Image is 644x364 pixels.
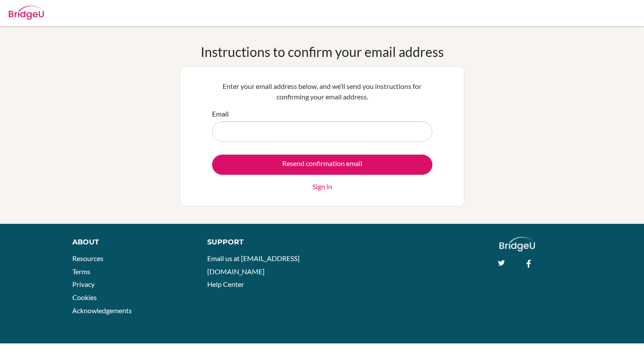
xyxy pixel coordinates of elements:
p: Enter your email address below, and we’ll send you instructions for confirming your email address. [212,81,432,102]
div: About [72,237,188,247]
label: Email [212,109,229,119]
a: Resources [72,254,103,262]
div: Support [207,237,313,247]
a: Help Center [207,280,244,288]
a: Terms [72,267,90,276]
h1: Instructions to confirm your email address [201,44,444,60]
a: Acknowledgements [72,306,132,315]
input: Resend confirmation email [212,155,432,175]
a: Email us at [EMAIL_ADDRESS][DOMAIN_NAME] [207,254,300,276]
a: Privacy [72,280,95,288]
img: logo_white@2x-f4f0deed5e89b7ecb1c2cc34c3e3d731f90f0f143d5ea2071677605dd97b5244.png [499,237,535,251]
a: Sign in [312,181,332,192]
a: Cookies [72,293,97,301]
img: Bridge-U [9,6,44,20]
